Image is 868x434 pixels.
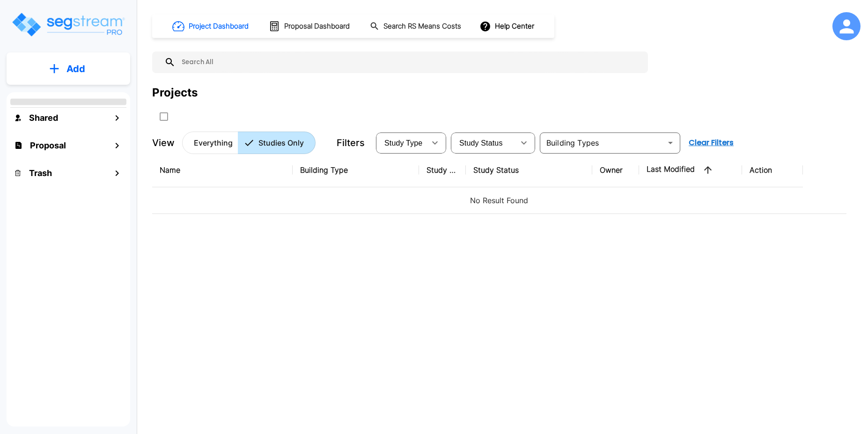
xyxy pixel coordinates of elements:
button: Studies Only [238,132,316,154]
button: Add [7,55,130,82]
h1: Proposal [30,139,66,152]
button: Proposal Dashboard [265,16,355,36]
th: Last Modified [639,153,742,187]
div: Projects [152,84,198,101]
div: Select [453,130,515,156]
th: Name [152,153,293,187]
p: Filters [337,136,365,150]
h1: Search RS Means Costs [383,21,461,32]
p: Studies Only [258,137,304,148]
th: Study Status [466,153,592,187]
button: Search RS Means Costs [366,17,466,36]
input: Search All [176,51,643,73]
button: Open [664,136,677,149]
span: Study Type [384,139,422,147]
div: Select [378,130,426,156]
button: Project Dashboard [169,16,254,37]
h1: Shared [29,111,58,124]
th: Building Type [293,153,419,187]
p: Add [66,62,85,76]
input: Building Types [543,136,662,149]
h1: Trash [29,167,52,179]
h1: Proposal Dashboard [284,21,350,32]
button: SelectAll [154,107,173,126]
img: Logo [11,11,125,38]
button: Everything [182,132,238,154]
button: Help Center [478,17,538,35]
th: Action [742,153,803,187]
th: Study Type [419,153,466,187]
th: Owner [592,153,639,187]
h1: Project Dashboard [189,21,249,32]
p: Everything [194,137,233,148]
p: No Result Found [160,195,839,206]
p: View [152,136,175,150]
div: Platform [182,132,316,154]
button: Clear Filters [685,133,737,152]
span: Study Status [459,139,503,147]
